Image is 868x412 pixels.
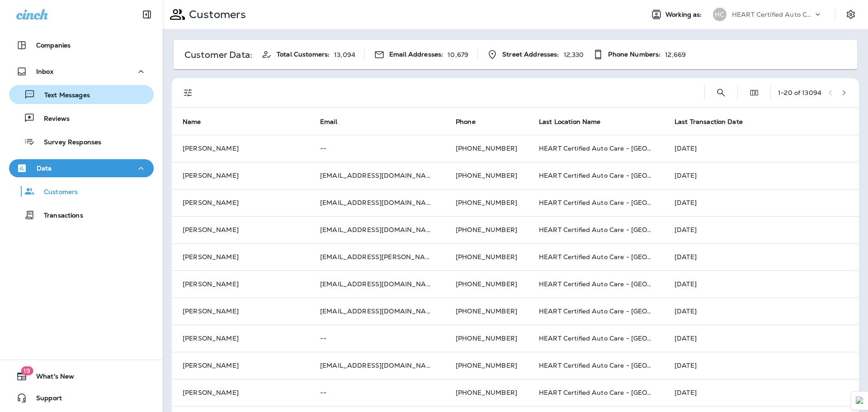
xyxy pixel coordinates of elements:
[36,68,53,75] p: Inbox
[675,118,755,126] span: Last Transaction Date
[309,189,445,216] td: [EMAIL_ADDRESS][DOMAIN_NAME]
[856,397,864,405] img: Detect Auto
[664,352,859,379] td: [DATE]
[184,51,252,58] p: Customer Data:
[445,135,528,162] td: [PHONE_NUMBER]
[732,11,813,18] p: HEART Certified Auto Care
[778,89,821,96] div: 1 - 20 of 13094
[277,51,330,58] span: Total Customers:
[309,270,445,298] td: [EMAIL_ADDRESS][DOMAIN_NAME]
[27,394,62,405] span: Support
[9,62,154,81] button: Inbox
[389,51,443,58] span: Email Addresses:
[456,118,476,126] span: Phone
[309,216,445,243] td: [EMAIL_ADDRESS][DOMAIN_NAME]
[712,84,730,102] button: Search Customers
[456,118,487,126] span: Phone
[713,8,726,21] div: HC
[664,298,859,325] td: [DATE]
[445,352,528,379] td: [PHONE_NUMBER]
[445,189,528,216] td: [PHONE_NUMBER]
[9,85,154,104] button: Text Messages
[843,6,859,23] button: Settings
[172,270,309,298] td: [PERSON_NAME]
[664,270,859,298] td: [DATE]
[9,36,154,54] button: Companies
[35,188,78,197] p: Customers
[309,298,445,325] td: [EMAIL_ADDRESS][DOMAIN_NAME]
[539,334,701,342] span: HEART Certified Auto Care - [GEOGRAPHIC_DATA]
[183,118,201,126] span: Name
[9,109,154,128] button: Reviews
[445,270,528,298] td: [PHONE_NUMBER]
[9,132,154,151] button: Survey Responses
[320,118,337,126] span: Email
[320,145,434,152] p: --
[309,162,445,189] td: [EMAIL_ADDRESS][DOMAIN_NAME]
[37,165,52,172] p: Data
[665,51,686,58] p: 12,669
[9,159,154,177] button: Data
[9,389,154,407] button: Support
[502,51,559,58] span: Street Addresses:
[9,182,154,201] button: Customers
[665,11,704,19] span: Working as:
[539,253,701,261] span: HEART Certified Auto Care - [GEOGRAPHIC_DATA]
[664,243,859,270] td: [DATE]
[9,367,154,385] button: 19What's New
[179,84,197,102] button: Filters
[539,307,701,315] span: HEART Certified Auto Care - [GEOGRAPHIC_DATA]
[35,115,70,123] p: Reviews
[539,280,701,288] span: HEART Certified Auto Care - [GEOGRAPHIC_DATA]
[36,42,71,49] p: Companies
[664,135,859,162] td: [DATE]
[539,361,701,369] span: HEART Certified Auto Care - [GEOGRAPHIC_DATA]
[35,212,83,220] p: Transactions
[172,298,309,325] td: [PERSON_NAME]
[664,162,859,189] td: [DATE]
[183,118,213,126] span: Name
[745,84,763,102] button: Edit Fields
[539,171,701,180] span: HEART Certified Auto Care - [GEOGRAPHIC_DATA]
[309,243,445,270] td: [EMAIL_ADDRESS][PERSON_NAME][DOMAIN_NAME]
[334,51,355,58] p: 13,094
[445,379,528,406] td: [PHONE_NUMBER]
[445,298,528,325] td: [PHONE_NUMBER]
[134,5,160,24] button: Collapse Sidebar
[675,118,743,126] span: Last Transaction Date
[172,189,309,216] td: [PERSON_NAME]
[539,226,701,234] span: HEART Certified Auto Care - [GEOGRAPHIC_DATA]
[185,8,246,21] p: Customers
[35,91,90,100] p: Text Messages
[539,199,701,207] span: HEART Certified Auto Care - [GEOGRAPHIC_DATA]
[172,162,309,189] td: [PERSON_NAME]
[35,138,101,147] p: Survey Responses
[309,352,445,379] td: [EMAIL_ADDRESS][DOMAIN_NAME]
[664,379,859,406] td: [DATE]
[320,118,349,126] span: Email
[539,118,601,126] span: Last Location Name
[664,325,859,352] td: [DATE]
[448,51,468,58] p: 10,679
[445,162,528,189] td: [PHONE_NUMBER]
[9,205,154,224] button: Transactions
[172,325,309,352] td: [PERSON_NAME]
[445,325,528,352] td: [PHONE_NUMBER]
[172,135,309,162] td: [PERSON_NAME]
[172,243,309,270] td: [PERSON_NAME]
[320,389,434,396] p: --
[172,379,309,406] td: [PERSON_NAME]
[539,144,701,152] span: HEART Certified Auto Care - [GEOGRAPHIC_DATA]
[21,366,33,375] span: 19
[664,216,859,243] td: [DATE]
[445,216,528,243] td: [PHONE_NUMBER]
[564,51,584,58] p: 12,330
[27,373,74,384] span: What's New
[539,118,613,126] span: Last Location Name
[320,335,434,342] p: --
[608,51,660,58] span: Phone Numbers:
[664,189,859,216] td: [DATE]
[172,352,309,379] td: [PERSON_NAME]
[172,216,309,243] td: [PERSON_NAME]
[445,243,528,270] td: [PHONE_NUMBER]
